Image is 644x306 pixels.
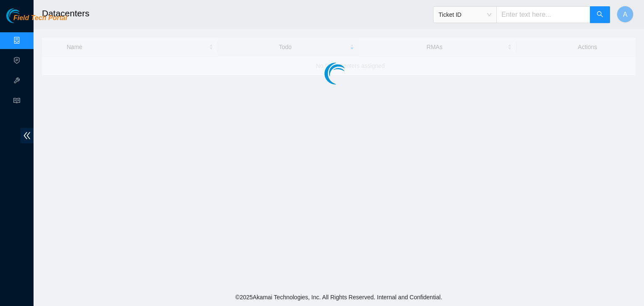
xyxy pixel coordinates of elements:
[439,8,491,21] span: Ticket ID
[617,6,634,23] button: A
[6,8,42,23] img: Akamai Technologies
[590,6,610,23] button: search
[6,15,67,26] a: Akamai TechnologiesField Tech Portal
[13,93,20,110] span: read
[623,9,628,20] span: A
[21,128,34,143] span: double-left
[13,14,67,22] span: Field Tech Portal
[597,11,603,19] span: search
[496,6,590,23] input: Enter text here...
[34,288,644,306] footer: © 2025 Akamai Technologies, Inc. All Rights Reserved. Internal and Confidential.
